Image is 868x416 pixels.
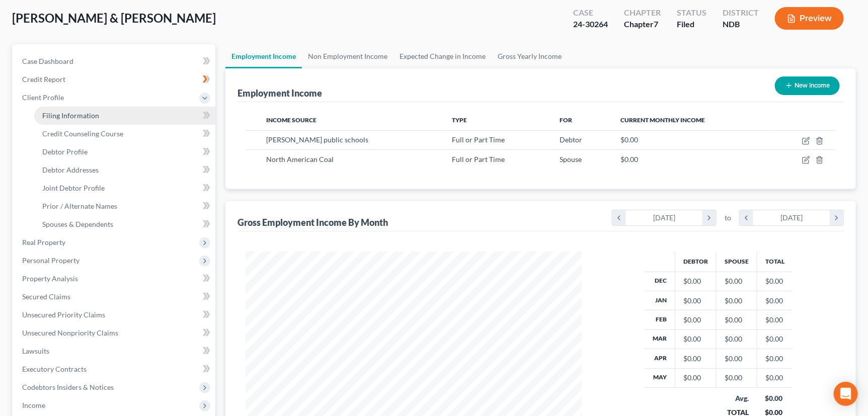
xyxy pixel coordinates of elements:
a: Lawsuits [14,342,215,360]
span: Unsecured Priority Claims [22,310,105,319]
i: chevron_left [740,210,753,225]
a: Property Analysis [14,270,215,288]
span: Income [22,401,45,409]
div: Chapter [624,7,661,19]
span: Debtor Profile [42,147,88,156]
span: Executory Contracts [22,365,87,373]
span: 7 [654,19,658,29]
div: Gross Employment Income By Month [238,216,388,228]
div: Employment Income [238,87,322,99]
td: $0.00 [757,329,793,349]
div: 24-30264 [573,19,608,30]
span: [PERSON_NAME] & [PERSON_NAME] [12,11,216,25]
a: Credit Counseling Course [34,125,215,143]
span: Joint Debtor Profile [42,184,105,192]
td: $0.00 [757,291,793,310]
span: Personal Property [22,256,80,265]
td: $0.00 [757,310,793,329]
a: Debtor Profile [34,143,215,161]
span: Client Profile [22,93,64,102]
i: chevron_right [830,210,843,225]
span: Credit Report [22,75,65,84]
div: $0.00 [683,334,708,344]
span: [PERSON_NAME] public schools [266,135,368,144]
div: $0.00 [725,296,749,306]
div: Case [573,7,608,19]
div: $0.00 [725,334,749,344]
div: Open Intercom Messenger [834,382,858,406]
span: Lawsuits [22,347,49,355]
a: Unsecured Nonpriority Claims [14,324,215,342]
th: May [645,368,675,387]
td: $0.00 [757,349,793,368]
div: $0.00 [683,354,708,364]
div: $0.00 [683,276,708,286]
span: Type [452,116,467,124]
span: Full or Part Time [452,155,505,163]
a: Spouses & Dependents [34,215,215,233]
span: North American Coal [266,155,334,163]
span: Full or Part Time [452,135,505,144]
th: Mar [645,329,675,349]
span: Debtor [560,135,583,144]
div: $0.00 [725,315,749,325]
th: Total [757,252,793,272]
td: $0.00 [757,368,793,387]
div: $0.00 [765,393,785,403]
th: Feb [645,310,675,329]
div: [DATE] [626,210,703,225]
span: $0.00 [620,155,638,163]
div: $0.00 [683,315,708,325]
th: Dec [645,272,675,291]
a: Joint Debtor Profile [34,179,215,197]
th: Debtor [675,252,717,272]
th: Apr [645,349,675,368]
a: Unsecured Priority Claims [14,306,215,324]
a: Secured Claims [14,288,215,306]
a: Debtor Addresses [34,161,215,179]
div: $0.00 [725,373,749,383]
td: $0.00 [757,272,793,291]
div: Filed [677,19,706,30]
span: $0.00 [620,135,638,144]
div: $0.00 [683,373,708,383]
a: Non Employment Income [302,44,393,68]
span: to [725,213,731,223]
a: Case Dashboard [14,52,215,70]
div: Chapter [624,19,661,30]
a: Filing Information [34,107,215,125]
a: Credit Report [14,70,215,89]
span: Codebtors Insiders & Notices [22,383,114,391]
span: Spouse [560,155,582,163]
span: Real Property [22,238,65,246]
span: Filing Information [42,111,99,120]
div: Status [677,7,706,19]
div: District [723,7,759,19]
a: Gross Yearly Income [492,44,568,68]
span: Unsecured Nonpriority Claims [22,328,118,337]
div: Avg. [725,393,749,403]
a: Prior / Alternate Names [34,197,215,215]
a: Expected Change in Income [393,44,492,68]
span: Debtor Addresses [42,165,99,174]
span: Secured Claims [22,292,70,301]
th: Spouse [717,252,757,272]
a: Executory Contracts [14,360,215,378]
button: New Income [775,76,840,95]
div: [DATE] [753,210,830,225]
span: For [560,116,573,124]
button: Preview [775,7,844,30]
i: chevron_left [612,210,626,225]
span: Credit Counseling Course [42,129,123,138]
span: Spouses & Dependents [42,220,113,228]
div: $0.00 [683,296,708,306]
span: Prior / Alternate Names [42,202,117,210]
div: NDB [723,19,759,30]
span: Property Analysis [22,274,78,283]
span: Current Monthly Income [620,116,705,124]
span: Case Dashboard [22,57,73,65]
div: $0.00 [725,354,749,364]
div: $0.00 [725,276,749,286]
i: chevron_right [702,210,716,225]
span: Income Source [266,116,317,124]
